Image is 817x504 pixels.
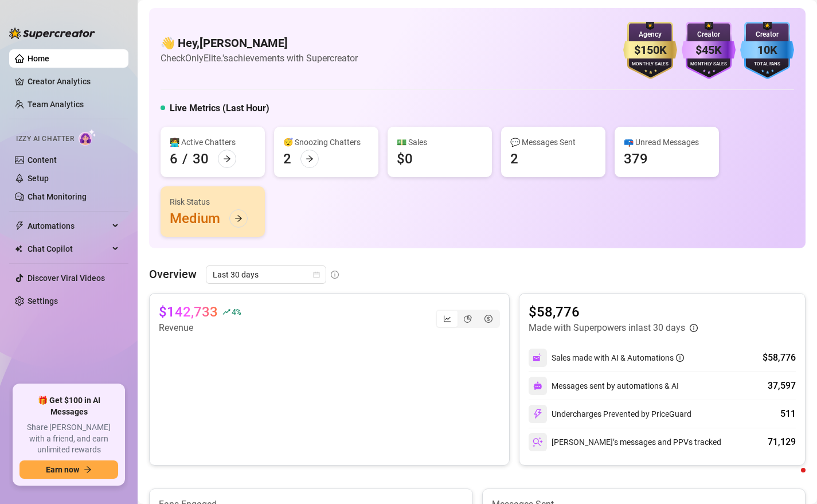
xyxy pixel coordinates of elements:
[28,100,84,109] a: Team Analytics
[19,460,118,479] button: Earn nowarrow-right
[624,150,648,168] div: 379
[84,466,92,474] span: arrow-right
[28,274,105,283] a: Discover Viral Videos
[510,150,518,168] div: 2
[780,407,796,421] div: 511
[529,433,721,451] div: [PERSON_NAME]’s messages and PPVs tracked
[443,315,451,323] span: line-chart
[623,29,677,40] div: Agency
[397,136,483,149] div: 💵 Sales
[9,28,95,39] img: logo-BBDzfeDw.svg
[768,435,796,449] div: 71,129
[464,315,472,323] span: pie-chart
[28,296,58,306] a: Settings
[623,41,677,59] div: $150K
[768,379,796,393] div: 37,597
[682,22,736,79] img: purple-badge-B9DA21FR.svg
[436,310,500,328] div: segmented control
[529,303,698,321] article: $58,776
[159,303,218,321] article: $142,733
[533,437,543,447] img: svg%3e
[740,29,794,40] div: Creator
[170,196,256,208] div: Risk Status
[397,150,413,168] div: $0
[484,315,492,323] span: dollar-circle
[552,351,684,364] div: Sales made with AI & Automations
[28,192,87,201] a: Chat Monitoring
[170,150,178,168] div: 6
[213,266,319,283] span: Last 30 days
[624,136,710,149] div: 📪 Unread Messages
[232,306,240,317] span: 4 %
[149,265,197,283] article: Overview
[740,61,794,68] div: Total Fans
[676,354,684,362] span: info-circle
[740,41,794,59] div: 10K
[170,101,269,115] h5: Live Metrics (Last Hour)
[283,150,291,168] div: 2
[28,155,57,165] a: Content
[28,72,119,91] a: Creator Analytics
[161,51,358,65] article: Check OnlyElite.'s achievements with Supercreator
[529,377,679,395] div: Messages sent by automations & AI
[19,422,118,456] span: Share [PERSON_NAME] with a friend, and earn unlimited rewards
[690,324,698,332] span: info-circle
[682,29,736,40] div: Creator
[28,240,109,258] span: Chat Copilot
[28,217,109,235] span: Automations
[28,54,49,63] a: Home
[331,271,339,279] span: info-circle
[234,214,243,222] span: arrow-right
[682,41,736,59] div: $45K
[15,245,22,253] img: Chat Copilot
[16,134,74,144] span: Izzy AI Chatter
[682,61,736,68] div: Monthly Sales
[15,221,24,230] span: thunderbolt
[623,22,677,79] img: gold-badge-CigiZidd.svg
[222,308,230,316] span: rise
[763,351,796,365] div: $58,776
[28,174,49,183] a: Setup
[306,155,314,163] span: arrow-right
[46,465,79,474] span: Earn now
[533,409,543,419] img: svg%3e
[529,321,685,335] article: Made with Superpowers in last 30 days
[313,271,320,278] span: calendar
[79,129,96,146] img: AI Chatter
[510,136,596,149] div: 💬 Messages Sent
[223,155,231,163] span: arrow-right
[778,465,806,493] iframe: Intercom live chat
[159,321,240,335] article: Revenue
[533,381,542,390] img: svg%3e
[170,136,256,149] div: 👩‍💻 Active Chatters
[161,35,358,51] h4: 👋 Hey, [PERSON_NAME]
[623,61,677,68] div: Monthly Sales
[740,22,794,79] img: blue-badge-DgoSNQY1.svg
[283,136,369,149] div: 😴 Snoozing Chatters
[19,395,118,417] span: 🎁 Get $100 in AI Messages
[533,353,543,363] img: svg%3e
[529,405,691,423] div: Undercharges Prevented by PriceGuard
[193,150,209,168] div: 30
